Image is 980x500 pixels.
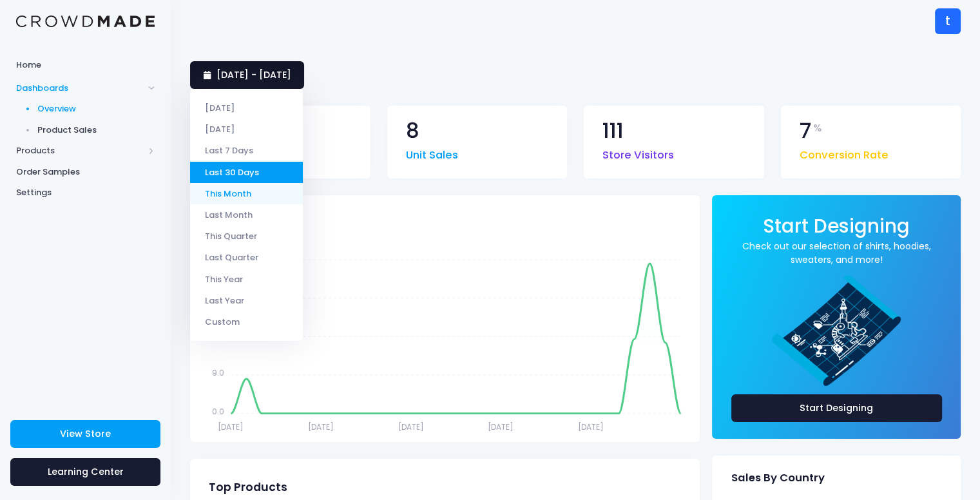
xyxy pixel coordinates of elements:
li: This Year [190,268,303,289]
span: Dashboards [16,82,144,95]
span: Products [16,144,144,157]
span: % [813,120,822,136]
tspan: [DATE] [398,421,424,432]
li: This Month [190,183,303,204]
li: Last Month [190,204,303,226]
tspan: [DATE] [308,421,334,432]
span: Unit Sales [406,141,458,164]
span: 111 [602,120,624,142]
tspan: [DATE] [218,421,244,432]
a: Learning Center [10,458,160,486]
li: [DATE] [190,119,303,140]
tspan: [DATE] [578,421,604,432]
span: View Store [60,427,111,440]
tspan: 0.0 [212,406,224,417]
img: Logo [16,15,155,28]
a: Check out our selection of shirts, hoodies, sweaters, and more! [731,240,942,267]
span: Start Designing [763,213,910,239]
span: Learning Center [48,465,124,478]
a: Start Designing [763,224,910,236]
li: Last Quarter [190,247,303,268]
span: Sales By Country [731,472,825,485]
div: t [935,8,961,34]
span: [DATE] - [DATE] [216,68,291,81]
tspan: [DATE] [488,421,514,432]
span: 8 [406,120,419,142]
li: Last 30 Days [190,162,303,183]
a: [DATE] - [DATE] [190,61,304,89]
li: This Quarter [190,226,303,247]
a: View Store [10,420,160,448]
span: Settings [16,186,155,199]
span: 7 [800,120,811,142]
span: Order Samples [16,166,155,178]
li: Last 7 Days [190,140,303,161]
a: Start Designing [731,394,942,422]
li: Custom [190,311,303,332]
tspan: 9.0 [212,367,224,378]
span: Overview [37,102,155,115]
span: Product Sales [37,124,155,137]
span: Top Products [209,481,287,494]
li: Last Year [190,290,303,311]
span: Conversion Rate [800,141,889,164]
li: [DATE] [190,97,303,119]
span: Home [16,59,155,72]
span: Store Visitors [602,141,674,164]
